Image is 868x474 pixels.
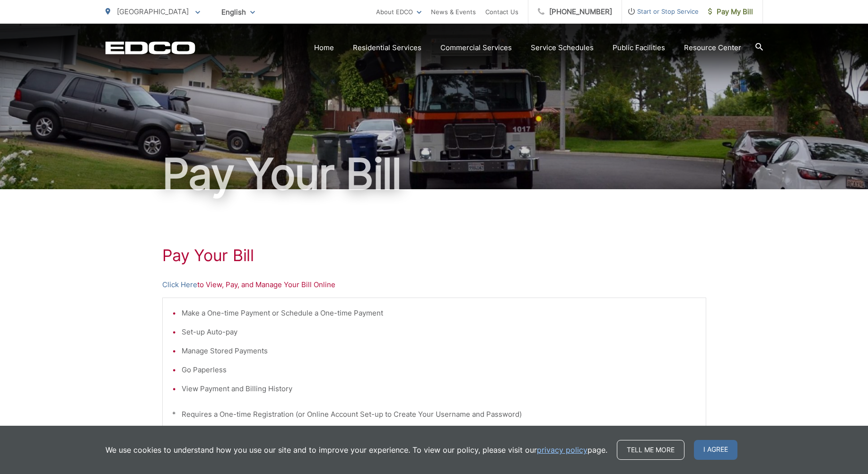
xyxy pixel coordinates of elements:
a: Public Facilities [613,42,665,53]
span: English [214,4,262,20]
li: Manage Stored Payments [182,345,696,357]
a: Residential Services [353,42,421,53]
a: privacy policy [537,444,587,456]
h1: Pay Your Bill [105,150,763,198]
span: [GEOGRAPHIC_DATA] [117,7,189,16]
li: View Payment and Billing History [182,383,696,395]
h1: Pay Your Bill [162,246,706,265]
a: Contact Us [485,6,518,18]
a: Home [314,42,334,53]
a: About EDCO [376,6,421,18]
p: to View, Pay, and Manage Your Bill Online [162,279,706,290]
a: Commercial Services [440,42,512,53]
a: Click Here [162,279,197,290]
li: Set-up Auto-pay [182,326,696,338]
li: Make a One-time Payment or Schedule a One-time Payment [182,307,696,319]
a: EDCD logo. Return to the homepage. [105,41,195,54]
p: * Requires a One-time Registration (or Online Account Set-up to Create Your Username and Password) [172,409,696,420]
a: News & Events [431,6,476,18]
a: Tell me more [617,440,684,460]
span: I agree [694,440,737,460]
a: Service Schedules [531,42,594,53]
p: We use cookies to understand how you use our site and to improve your experience. To view our pol... [105,444,607,456]
li: Go Paperless [182,364,696,376]
span: Pay My Bill [708,6,753,18]
a: Resource Center [684,42,741,53]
